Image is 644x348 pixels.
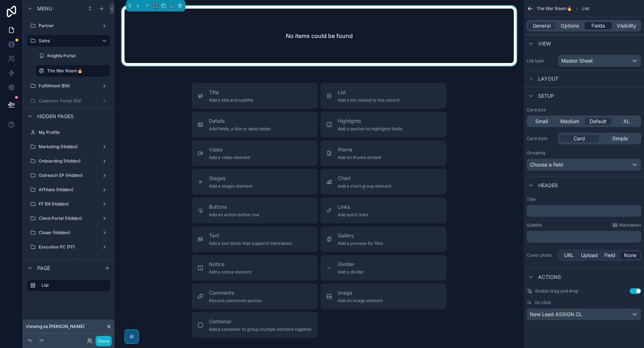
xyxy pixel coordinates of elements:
[209,146,250,153] span: Video
[39,216,99,221] label: Client Portal (Hidden)
[192,169,318,195] button: StagesAdd a stages element
[338,155,381,160] span: Add an iframe embed
[527,150,545,156] label: Grouping
[338,117,402,125] span: Highlights
[39,23,99,29] label: Partner
[37,265,50,272] span: Page
[192,198,318,223] button: ButtonsAdd an action button row
[209,97,253,103] span: Add a title and subtitle
[209,298,262,304] span: Record comments section
[27,127,110,138] a: My Profile
[538,92,554,100] span: Setup
[192,112,318,137] button: DetailsAdd fields, a title or description
[338,203,368,211] span: Links
[619,222,641,228] span: Markdown
[321,140,447,166] button: iframeAdd an iframe embed
[582,6,589,11] span: List
[338,175,391,182] span: Chart
[338,212,368,218] span: Add quick links
[47,68,106,74] label: The War Room🔥
[537,6,572,11] span: The War Room🔥
[27,95,110,107] a: Customer Portal (EN)
[47,53,109,59] label: Knights Portal
[321,198,447,223] button: LinksAdd quick links
[192,83,318,109] button: TitleAdd a title and subtitle
[338,298,383,304] span: Add an image element
[538,75,558,82] span: Layout
[535,288,578,294] span: Enable drag and drop
[527,197,641,202] label: Title
[192,284,318,309] button: CommentsRecord comments section
[192,255,318,281] button: NoticeAdd a notice element
[321,255,447,281] button: DividerAdd a divider
[209,232,292,239] span: Text
[623,118,630,125] span: XL
[27,170,110,181] a: Outreach SP (Hidden)
[581,252,598,259] span: Upload
[209,89,253,96] span: Title
[527,308,641,320] button: New Lead ASSIGN CL
[36,65,110,77] a: The War Room🔥
[39,187,99,193] label: Affiliate (Hidden)
[192,312,318,338] button: ContainerAdd a container to group multiple sections together
[527,222,542,228] label: Subtitle
[39,158,99,164] label: Onboarding (Hidden)
[321,226,447,252] button: GalleryAdd a preview for files
[338,232,383,239] span: Gallery
[27,184,110,195] a: Affiliate (Hidden)
[321,112,447,137] button: HighlightsAdd a section to highlights fields
[561,57,593,64] span: Master Sheet
[338,146,381,153] span: iframe
[27,80,110,92] a: Fulfillment (EN)
[37,113,74,120] span: Hidden pages
[591,22,605,29] span: Fields
[574,135,585,142] span: Card
[624,252,636,259] span: None
[209,241,292,246] span: Add a text block that supports markdown
[39,144,99,150] label: Marketing (Hidden)
[39,83,99,89] label: Fulfillment (EN)
[26,324,84,329] span: Viewing as [PERSON_NAME]
[39,201,99,207] label: FF EN (Hidden)
[533,22,551,29] span: General
[612,222,641,228] a: Markdown
[192,140,318,166] button: VideoAdd a video element
[538,274,561,281] span: Actions
[321,169,447,195] button: ChartAdd a chart group element
[209,327,312,332] span: Add a container to group multiple sections together
[42,282,104,288] label: List
[209,175,252,182] span: Stages
[538,182,558,189] span: Header
[39,173,99,178] label: Outreach SP (Hidden)
[604,252,615,259] span: Field
[535,300,551,305] span: On click
[535,118,548,125] span: Small
[321,284,447,309] button: ImageAdd an image element
[27,141,110,153] a: Marketing (Hidden)
[530,311,582,318] span: New Lead ASSIGN CL
[530,161,563,168] span: Choose a field
[209,318,312,325] span: Container
[192,226,318,252] button: TextAdd a text block that supports markdown
[27,213,110,224] a: Client Portal (Hidden)
[209,212,259,218] span: Add an action button row
[27,20,110,32] a: Partner
[560,118,579,125] span: Medium
[527,252,555,258] label: Cover photo
[209,155,250,160] span: Add a video element
[527,205,641,217] div: scrollable content
[564,252,574,259] span: URL
[612,135,628,142] span: Simple
[209,261,252,268] span: Notice
[27,35,110,47] a: Sales
[39,244,99,250] label: Executive PC (FF)
[39,258,99,264] label: Partners (Hidden)
[527,136,555,141] label: Card style
[538,40,551,47] span: View
[338,89,399,96] span: List
[558,55,641,67] button: Master Sheet
[39,230,99,236] label: Closer (Hidden)
[23,276,114,298] div: scrollable content
[39,130,109,135] label: My Profile
[286,32,353,40] h2: No items could be found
